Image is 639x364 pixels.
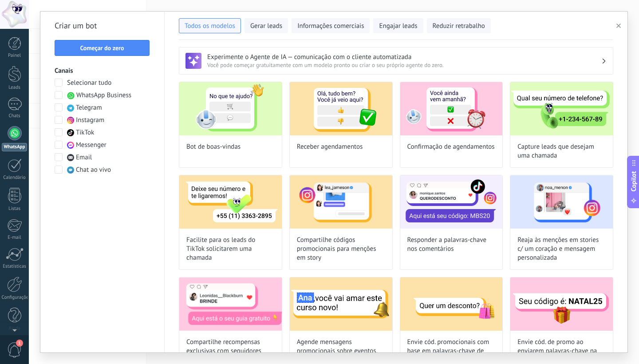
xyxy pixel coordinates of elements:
button: Gerar leads [245,18,288,33]
button: Informações comerciais [292,18,370,33]
div: Listas [2,206,28,212]
img: Compartilhe códigos promocionais para menções em story [290,175,392,229]
span: Copilot [629,171,638,192]
span: Facilite para os leads do TikTok solicitarem uma chamada [186,236,275,262]
img: Facilite para os leads do TikTok solicitarem uma chamada [179,175,282,229]
h3: Canais [55,67,150,75]
span: Gerar leads [250,22,282,31]
div: Configurações [2,295,28,301]
span: Email [76,153,92,162]
span: Você pode começar gratuitamente com um modelo pronto ou criar o seu próprio agente do zero. [207,61,601,69]
span: Engajar leads [379,22,417,31]
div: Calendário [2,175,28,181]
span: Chat ao vivo [76,166,111,174]
img: Receber agendamentos [290,82,392,135]
img: Envie cód. de promo ao enviarem palavras-chave na DM no TikTok [510,277,613,331]
img: Agende mensagens promocionais sobre eventos, ofertas e muito mais [290,277,392,331]
span: Receber agendamentos [297,142,363,151]
span: Começar do zero [80,45,124,51]
span: Responder a palavras-chave nos comentários [407,236,496,253]
span: Informações comerciais [297,22,364,31]
button: Começar do zero [55,40,150,56]
div: E-mail [2,235,28,241]
span: Reaja às menções em stories c/ um coração e mensagem personalizada [517,236,606,262]
div: Leads [2,85,28,91]
span: TikTok [76,128,94,137]
span: Reduzir retrabalho [433,22,485,31]
img: Envie cód. promocionais com base em palavras-chave de mensagens [400,277,503,331]
span: Selecionar tudo [67,79,111,87]
img: Reaja às menções em stories c/ um coração e mensagem personalizada [510,175,613,229]
span: Todos os modelos [185,22,235,31]
span: Telegram [76,103,102,112]
img: Confirmação de agendamentos [400,82,503,135]
span: Messenger [76,141,106,150]
h2: Criar um bot [55,19,150,33]
button: Todos os modelos [179,18,241,33]
div: Painel [2,53,28,59]
span: Confirmação de agendamentos [407,142,495,151]
span: WhatsApp Business [76,91,131,100]
div: Chats [2,113,28,119]
img: Compartilhe recompensas exclusivas com seguidores [179,277,282,331]
div: Estatísticas [2,264,28,269]
span: Compartilhe códigos promocionais para menções em story [297,236,385,262]
span: Capture leads que desejam uma chamada [517,142,606,160]
button: Reduzir retrabalho [427,18,491,33]
div: WhatsApp [2,143,27,151]
span: 1 [16,340,23,347]
span: Bot de boas-vindas [186,142,241,151]
img: Bot de boas-vindas [179,82,282,135]
img: Responder a palavras-chave nos comentários [400,175,503,229]
button: Engajar leads [373,18,423,33]
img: Capture leads que desejam uma chamada [510,82,613,135]
h3: Experimente o Agente de IA — comunicação com o cliente automatizada [207,53,601,61]
span: Compartilhe recompensas exclusivas com seguidores [186,338,275,356]
span: Instagram [76,116,104,125]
